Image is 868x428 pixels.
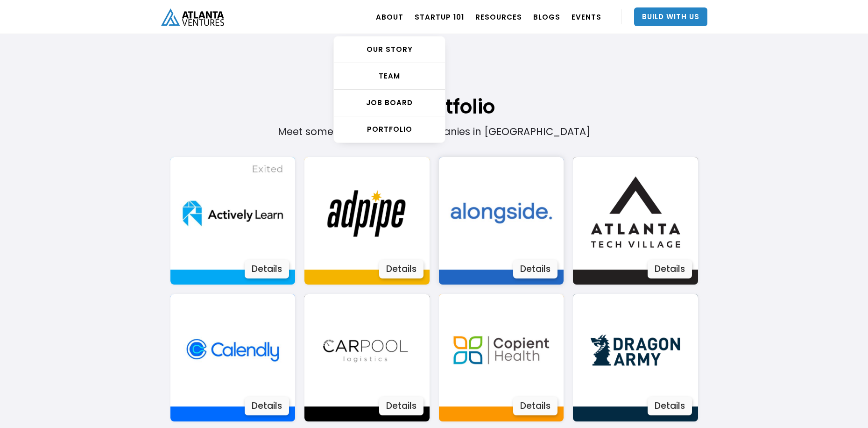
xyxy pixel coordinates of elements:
div: OUR STORY [334,45,445,54]
div: PORTFOLIO [334,125,445,134]
img: Image 3 [176,294,289,407]
div: Details [379,260,423,278]
div: Details [245,260,289,278]
a: TEAM [334,63,445,90]
a: EVENTS [572,4,601,30]
img: Image 3 [579,294,692,407]
a: Startup 101 [415,4,464,30]
a: Build With Us [634,7,707,26]
div: Details [648,397,692,415]
a: RESOURCES [475,4,522,30]
img: Image 3 [176,157,289,270]
a: BLOGS [533,4,560,30]
div: Details [513,397,557,415]
a: ABOUT [376,4,403,30]
a: Job Board [334,90,445,116]
img: Image 3 [311,294,423,407]
div: Details [648,260,692,278]
h1: Our Portfolio [170,19,698,120]
div: TEAM [334,71,445,81]
div: Details [245,397,289,415]
div: Details [513,260,557,278]
a: OUR STORY [334,36,445,63]
div: Job Board [334,98,445,107]
div: Details [379,397,423,415]
img: Image 3 [445,157,557,270]
img: Image 3 [445,294,557,407]
img: Image 3 [311,157,423,270]
img: Image 3 [579,157,692,270]
a: PORTFOLIO [334,116,445,143]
